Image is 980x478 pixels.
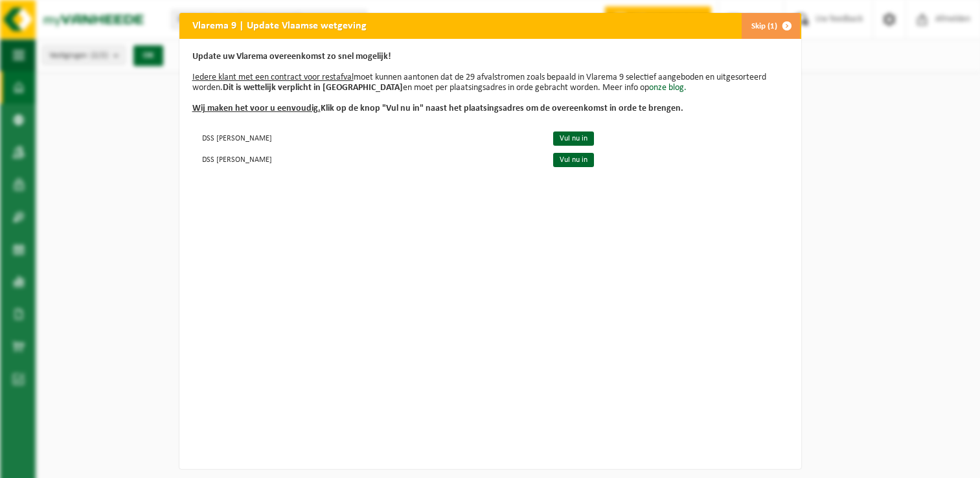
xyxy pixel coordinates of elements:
b: Dit is wettelijk verplicht in [GEOGRAPHIC_DATA] [223,83,403,93]
h2: Vlarema 9 | Update Vlaamse wetgeving [179,13,380,38]
u: Wij maken het voor u eenvoudig. [192,104,321,113]
a: Vul nu in [553,153,594,167]
td: DSS [PERSON_NAME] [192,127,542,148]
b: Update uw Vlarema overeenkomst zo snel mogelijk! [192,52,391,62]
a: Vul nu in [553,131,594,146]
p: moet kunnen aantonen dat de 29 afvalstromen zoals bepaald in Vlarema 9 selectief aangeboden en ui... [192,52,788,114]
u: Iedere klant met een contract voor restafval [192,73,354,82]
button: Skip (1) [741,13,800,39]
a: onze blog. [649,83,687,93]
b: Klik op de knop "Vul nu in" naast het plaatsingsadres om de overeenkomst in orde te brengen. [192,104,683,113]
td: DSS [PERSON_NAME] [192,148,542,170]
